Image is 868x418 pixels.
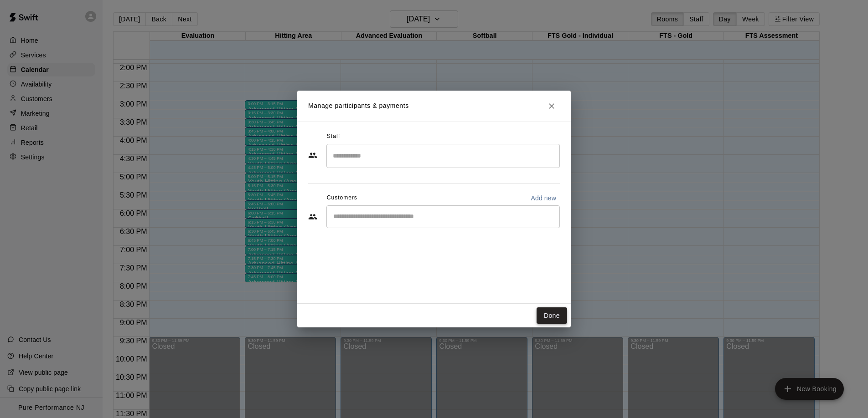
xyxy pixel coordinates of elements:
p: Add new [531,194,556,203]
span: Customers [327,191,357,205]
div: Start typing to search customers... [326,205,560,228]
span: Staff [327,129,340,144]
p: Manage participants & payments [308,101,409,111]
svg: Customers [308,212,317,221]
button: Done [537,307,567,324]
svg: Staff [308,151,317,160]
button: Add new [527,191,560,205]
button: Close [543,98,560,114]
div: Search staff [326,144,560,168]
